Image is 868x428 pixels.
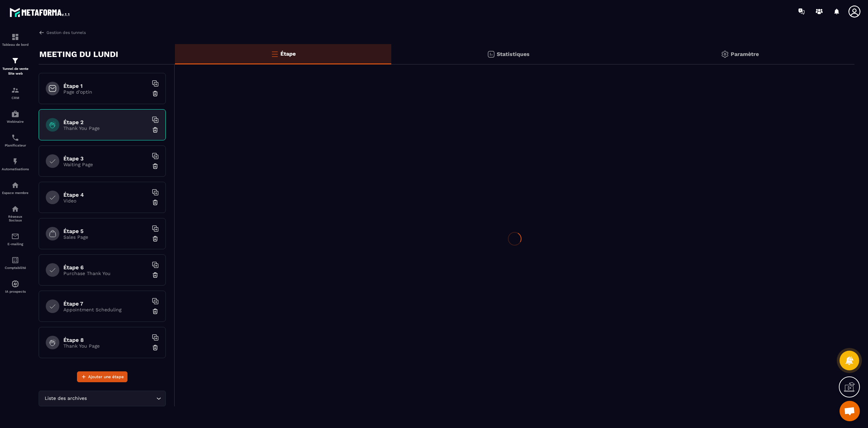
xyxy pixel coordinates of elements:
img: email [11,232,19,240]
img: trash [152,272,159,278]
p: Comptabilité [2,266,29,270]
img: setting-gr.5f69749f.svg [721,50,729,58]
img: automations [11,181,19,189]
a: accountantaccountantComptabilité [2,251,29,275]
a: social-networksocial-networkRéseaux Sociaux [2,200,29,227]
img: trash [152,235,159,242]
a: formationformationTunnel de vente Site web [2,52,29,81]
div: Search for option [39,391,166,406]
img: scheduler [11,134,19,142]
h6: Étape 1 [63,83,148,89]
p: Webinaire [2,120,29,123]
p: Thank You Page [63,343,148,349]
p: Statistiques [497,51,530,57]
p: Video [63,198,148,203]
a: Ouvrir le chat [840,401,860,421]
p: MEETING DU LUNDI [39,47,118,61]
p: Sales Page [63,234,148,240]
p: Purchase Thank You [63,271,148,276]
h6: Étape 5 [63,228,148,234]
img: arrow [39,30,45,36]
img: formation [11,33,19,41]
p: Paramètre [731,51,759,57]
p: E-mailing [2,242,29,246]
p: Tableau de bord [2,43,29,46]
a: schedulerschedulerPlanificateur [2,129,29,152]
p: Thank You Page [63,125,148,131]
img: trash [152,127,159,133]
p: Réseaux Sociaux [2,215,29,222]
img: trash [152,163,159,170]
h6: Étape 2 [63,119,148,125]
p: Planificateur [2,143,29,147]
img: trash [152,344,159,351]
img: trash [152,90,159,97]
button: Ajouter une étape [77,371,127,382]
h6: Étape 7 [63,300,148,307]
h6: Étape 6 [63,264,148,271]
img: bars-o.4a397970.svg [271,50,279,58]
p: Étape [280,51,296,57]
p: Page d'optin [63,89,148,95]
img: automations [11,110,19,118]
img: automations [11,157,19,166]
img: trash [152,199,159,206]
img: stats.20deebd0.svg [487,50,495,58]
p: Appointment Scheduling [63,307,148,312]
img: social-network [11,205,19,213]
a: automationsautomationsEspace membre [2,176,29,200]
img: formation [11,57,19,65]
p: Waiting Page [63,162,148,167]
img: automations [11,280,19,288]
h6: Étape 4 [63,192,148,198]
p: Automatisations [2,167,29,171]
span: Ajouter une étape [88,373,124,380]
a: automationsautomationsWebinaire [2,105,29,129]
p: CRM [2,96,29,100]
img: trash [152,308,159,315]
h6: Étape 8 [63,337,148,343]
img: formation [11,86,19,94]
img: logo [9,6,71,18]
input: Search for option [88,395,155,402]
a: automationsautomationsAutomatisations [2,152,29,176]
a: formationformationCRM [2,81,29,105]
p: IA prospects [2,290,29,293]
a: emailemailE-mailing [2,227,29,251]
img: accountant [11,256,19,264]
h6: Étape 3 [63,155,148,162]
a: formationformationTableau de bord [2,28,29,52]
p: Espace membre [2,191,29,195]
p: Tunnel de vente Site web [2,66,29,76]
span: Liste des archives [43,395,88,402]
a: Gestion des tunnels [39,30,86,36]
